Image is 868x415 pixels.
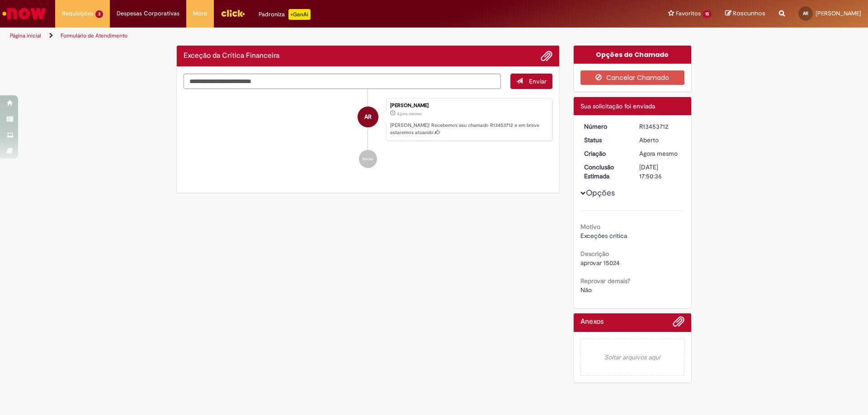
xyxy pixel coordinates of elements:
div: [DATE] 17:50:36 [639,163,681,181]
img: ServiceNow [1,5,47,23]
span: Requisições [62,9,94,18]
h2: Exceção da Crítica Financeira Histórico de tíquete [184,52,279,60]
a: Rascunhos [725,9,765,18]
button: Cancelar Chamado [580,70,685,85]
div: 27/08/2025 16:50:32 [639,149,681,158]
time: 27/08/2025 16:50:32 [397,111,421,117]
span: [PERSON_NAME] [816,9,861,17]
span: aprovar 15024 [580,259,620,267]
span: Exceções crítica [580,232,627,240]
button: Adicionar anexos [673,316,684,332]
b: Motivo [580,223,600,231]
dt: Status [577,135,633,145]
textarea: Digite sua mensagem aqui... [184,74,501,89]
a: Página inicial [10,32,41,39]
dt: Número [577,122,633,131]
b: Reprovar demais? [580,277,630,285]
b: Descrição [580,250,609,258]
span: Enviar [529,77,547,85]
p: +GenAi [288,9,311,20]
div: Opções do Chamado [574,46,692,64]
button: Enviar [510,74,552,89]
dt: Criação [577,149,633,158]
span: Rascunhos [733,9,765,18]
div: Ana Julia Brezolin Righi [358,107,378,127]
span: Agora mesmo [639,149,678,158]
span: Agora mesmo [397,111,421,117]
li: Ana Julia Brezolin Righi [184,98,552,141]
div: [PERSON_NAME] [390,103,547,108]
dt: Conclusão Estimada [577,163,633,181]
span: Não [580,286,592,294]
p: [PERSON_NAME]! Recebemos seu chamado R13453712 e em breve estaremos atuando. [390,122,547,136]
span: Sua solicitação foi enviada [580,102,655,110]
span: AR [364,106,372,128]
span: 3 [95,10,103,18]
span: Despesas Corporativas [117,9,179,18]
div: Aberto [639,135,681,145]
button: Adicionar anexos [541,50,552,62]
div: Padroniza [259,9,311,20]
span: More [193,9,207,18]
div: R13453712 [639,122,681,131]
a: Formulário de Atendimento [61,32,127,39]
span: 15 [703,10,712,18]
h2: Anexos [580,318,604,326]
ul: Histórico de tíquete [184,89,552,177]
span: Favoritos [676,9,701,18]
ul: Trilhas de página [7,28,572,44]
em: Soltar arquivos aqui [580,339,685,376]
time: 27/08/2025 16:50:32 [639,149,678,158]
span: AR [803,10,808,16]
img: click_logo_yellow_360x200.png [221,6,245,20]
